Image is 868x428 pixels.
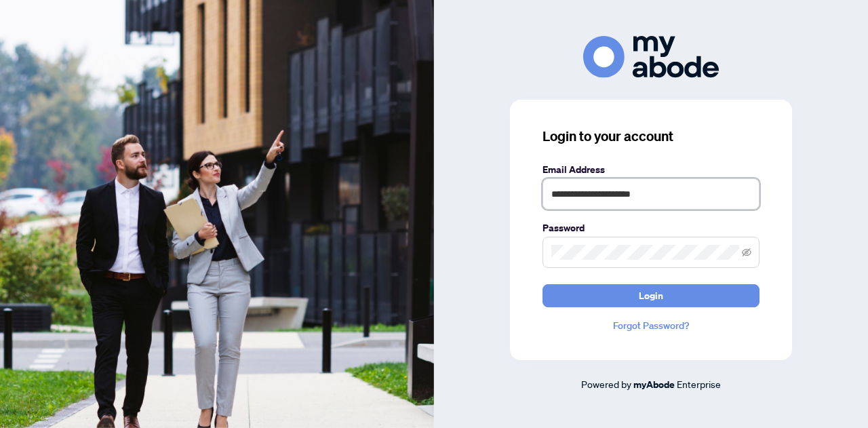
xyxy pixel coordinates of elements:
label: Password [542,220,759,235]
span: Login [639,285,663,307]
label: Email Address [542,162,759,177]
span: Powered by [581,378,631,390]
span: eye-invisible [742,248,751,257]
h3: Login to your account [542,127,759,146]
span: Enterprise [677,378,721,390]
button: Login [542,284,759,307]
img: ma-logo [583,36,719,77]
a: Forgot Password? [542,318,759,333]
a: myAbode [633,377,675,392]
